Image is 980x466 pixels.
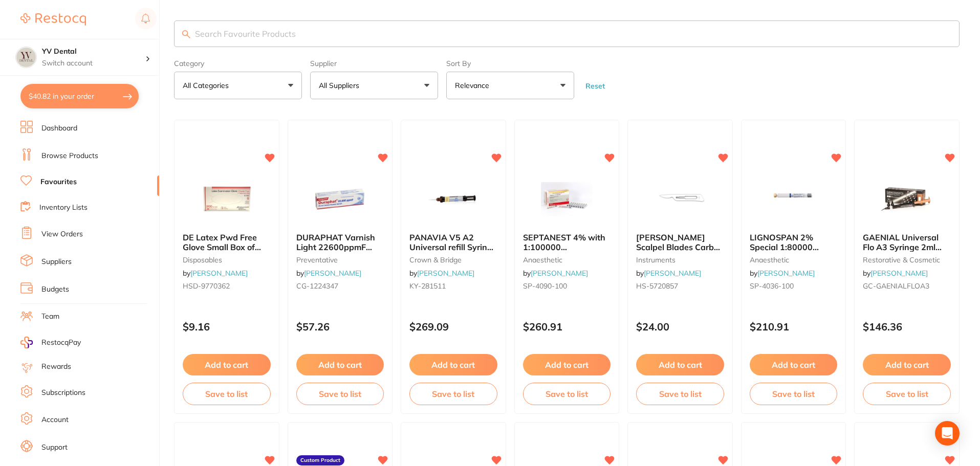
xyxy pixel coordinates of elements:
[636,321,724,332] p: $24.00
[750,383,838,405] button: Save to list
[183,383,271,405] button: Save to list
[41,362,71,372] a: Rewards
[296,232,375,261] span: DURAPHAT Varnish Light 22600ppmF 10ml tube
[523,383,611,405] button: Save to list
[750,354,838,375] button: Add to cart
[523,232,609,271] span: SEPTANEST 4% with 1:100000 [MEDICAL_DATA] 2.2ml 2xBox 50 GOLD
[409,269,474,278] span: by
[750,321,838,332] p: $210.91
[174,72,302,99] button: All Categories
[863,232,942,261] span: GAENIAL Universal Flo A3 Syringe 2ml Dispenser Tipsx20
[409,383,497,405] button: Save to list
[874,173,940,225] img: GAENIAL Universal Flo A3 Syringe 2ml Dispenser Tipsx20
[41,284,69,295] a: Budgets
[39,203,88,213] a: Inventory Lists
[190,269,248,278] a: [PERSON_NAME]
[296,256,384,264] small: preventative
[636,383,724,405] button: Save to list
[20,13,86,26] img: Restocq Logo
[319,80,363,91] p: All Suppliers
[41,442,68,453] a: Support
[409,281,446,291] span: KY-281511
[533,173,600,225] img: SEPTANEST 4% with 1:100000 adrenalin 2.2ml 2xBox 50 GOLD
[304,269,361,278] a: [PERSON_NAME]
[863,269,928,278] span: by
[41,123,77,134] a: Dashboard
[523,354,611,375] button: Add to cart
[16,47,36,68] img: YV Dental
[41,257,72,267] a: Suppliers
[183,269,248,278] span: by
[183,256,271,264] small: disposables
[455,80,493,91] p: Relevance
[523,233,611,252] b: SEPTANEST 4% with 1:100000 adrenalin 2.2ml 2xBox 50 GOLD
[750,232,830,271] span: LIGNOSPAN 2% Special 1:80000 [MEDICAL_DATA] 2.2ml 2xBox 50 Blue
[41,338,81,348] span: RestocqPay
[174,59,302,68] label: Category
[935,421,960,446] div: Open Intercom Messenger
[863,354,951,375] button: Add to cart
[420,173,487,225] img: PANAVIA V5 A2 Universal refill Syringe 4.6ml&20 Mixing tips
[863,256,951,264] small: restorative & cosmetic
[523,256,611,264] small: anaesthetic
[41,229,83,239] a: View Orders
[750,269,815,278] span: by
[750,281,794,291] span: SP-4036-100
[20,84,139,108] button: $40.82 in your order
[636,281,678,291] span: HS-5720857
[193,173,260,225] img: DE Latex Pwd Free Glove Small Box of 200
[647,173,713,225] img: Henry Schein Scalpel Blades Carbon Steel sterile x100 #15C
[409,321,497,332] p: $269.09
[636,233,724,252] b: Henry Schein Scalpel Blades Carbon Steel sterile x100 #15C
[409,233,497,252] b: PANAVIA V5 A2 Universal refill Syringe 4.6ml&20 Mixing tips
[863,233,951,252] b: GAENIAL Universal Flo A3 Syringe 2ml Dispenser Tipsx20
[446,72,574,99] button: Relevance
[42,47,145,57] h4: YV Dental
[310,59,438,68] label: Supplier
[183,232,261,261] span: DE Latex Pwd Free Glove Small Box of 200
[757,269,815,278] a: [PERSON_NAME]
[310,72,438,99] button: All Suppliers
[636,354,724,375] button: Add to cart
[409,354,497,375] button: Add to cart
[183,233,271,252] b: DE Latex Pwd Free Glove Small Box of 200
[760,173,827,225] img: LIGNOSPAN 2% Special 1:80000 adrenalin 2.2ml 2xBox 50 Blue
[636,269,701,278] span: by
[42,58,145,69] p: Switch account
[41,415,69,425] a: Account
[183,80,233,91] p: All Categories
[750,256,838,264] small: anaesthetic
[41,151,98,161] a: Browse Products
[296,281,338,291] span: CG-1224347
[523,269,588,278] span: by
[41,312,59,322] a: Team
[183,321,271,332] p: $9.16
[863,321,951,332] p: $146.36
[296,383,384,405] button: Save to list
[296,269,361,278] span: by
[644,269,701,278] a: [PERSON_NAME]
[296,455,344,465] label: Custom Product
[409,232,497,261] span: PANAVIA V5 A2 Universal refill Syringe 4.6ml&20 Mixing tips
[296,354,384,375] button: Add to cart
[523,321,611,332] p: $260.91
[531,269,588,278] a: [PERSON_NAME]
[296,321,384,332] p: $57.26
[582,81,608,91] button: Reset
[183,354,271,375] button: Add to cart
[417,269,474,278] a: [PERSON_NAME]
[446,59,574,68] label: Sort By
[20,8,86,31] a: Restocq Logo
[41,388,85,398] a: Subscriptions
[409,256,497,264] small: crown & bridge
[863,383,951,405] button: Save to list
[636,232,724,271] span: [PERSON_NAME] Scalpel Blades Carbon Steel sterile x100 #15C
[523,281,567,291] span: SP-4090-100
[636,256,724,264] small: instruments
[174,20,960,47] input: Search Favourite Products
[296,233,384,252] b: DURAPHAT Varnish Light 22600ppmF 10ml tube
[307,173,373,225] img: DURAPHAT Varnish Light 22600ppmF 10ml tube
[20,337,81,348] a: RestocqPay
[870,269,928,278] a: [PERSON_NAME]
[750,233,838,252] b: LIGNOSPAN 2% Special 1:80000 adrenalin 2.2ml 2xBox 50 Blue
